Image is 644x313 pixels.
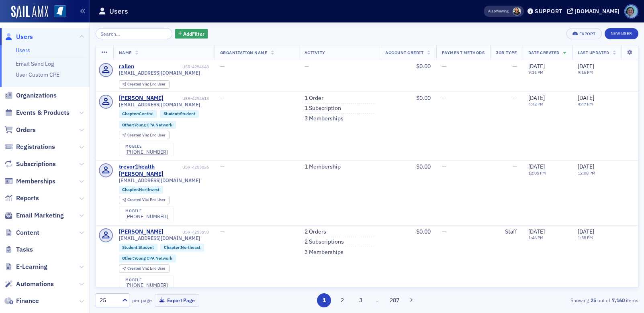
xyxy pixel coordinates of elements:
span: $0.00 [416,94,431,102]
div: USR-4253593 [165,230,209,235]
a: SailAMX [11,6,48,18]
span: — [220,63,225,70]
a: Reports [4,194,39,203]
span: Email Marketing [16,211,64,220]
span: — [442,163,446,170]
a: [PHONE_NUMBER] [125,149,168,155]
a: 1 Subscription [305,105,341,112]
div: trevor1health [PERSON_NAME] [119,163,181,177]
span: Other : [122,255,134,261]
span: [DATE] [578,63,594,70]
span: $0.00 [416,163,431,170]
time: 1:58 PM [578,235,593,240]
div: mobile [125,144,168,149]
a: 2 Orders [305,228,326,236]
span: E-Learning [16,262,47,271]
span: Finance [16,297,39,305]
a: [PHONE_NUMBER] [125,282,168,288]
a: Organizations [4,91,57,100]
a: Other:Young CPA Network [122,122,172,128]
button: 287 [387,293,401,307]
div: End User [127,266,166,271]
div: Student: [160,110,199,118]
div: [DOMAIN_NAME] [574,8,619,15]
a: User Custom CPE [16,71,59,78]
a: Events & Products [4,108,70,117]
span: [DATE] [528,228,545,235]
span: — [220,163,225,170]
a: Memberships [4,177,55,186]
span: Payment Methods [442,50,485,55]
span: Events & Products [16,108,70,117]
time: 4:42 PM [528,101,544,107]
span: Date Created [528,50,560,55]
span: Chapter : [164,244,181,250]
span: — [442,63,446,70]
span: Profile [624,4,638,18]
span: Orders [16,126,36,134]
h1: Users [109,6,128,16]
div: Created Via: End User [119,196,170,204]
span: Student : [164,111,180,116]
div: Chapter: [119,186,164,194]
span: Created Via : [127,81,150,87]
div: Export [579,32,596,36]
div: Also [488,8,496,14]
span: [DATE] [528,163,545,170]
span: — [442,228,446,235]
a: Email Send Log [16,60,54,67]
a: Chapter:Northeast [164,245,200,250]
span: [EMAIL_ADDRESS][DOMAIN_NAME] [119,177,200,183]
span: $0.00 [416,228,431,235]
a: 1 Order [305,95,323,102]
button: [DOMAIN_NAME] [567,8,622,14]
span: [DATE] [578,228,594,235]
span: — [220,94,225,102]
a: New User [605,28,638,39]
a: Content [4,228,39,237]
time: 12:08 PM [578,170,595,176]
span: Activity [305,50,325,55]
span: Name [119,50,132,55]
a: Subscriptions [4,160,56,169]
span: Tasks [16,245,33,254]
span: — [442,94,446,102]
span: [DATE] [528,94,545,102]
span: Job Type [496,50,517,55]
span: Users [16,33,33,41]
span: Reports [16,194,39,203]
div: Created Via: End User [119,131,170,139]
span: [EMAIL_ADDRESS][DOMAIN_NAME] [119,235,200,241]
span: Student : [122,244,139,250]
span: Organization Name [220,50,268,55]
a: Chapter:Central [122,111,153,116]
span: Organizations [16,91,57,100]
span: Subscriptions [16,160,56,169]
div: Chapter: [119,110,157,118]
div: Other: [119,121,176,129]
time: 12:05 PM [528,170,546,176]
span: Chapter : [122,111,139,116]
div: Staff [496,228,517,236]
input: Search… [96,28,172,39]
span: — [513,94,517,102]
a: 3 Memberships [305,249,343,256]
div: mobile [125,278,168,283]
button: 3 [354,293,368,307]
div: [PERSON_NAME] [119,228,164,236]
time: 4:47 PM [578,101,593,107]
div: Support [535,8,562,15]
span: Chapter : [122,187,139,192]
img: SailAMX [54,5,66,18]
strong: 7,160 [610,297,626,304]
span: Other : [122,122,134,128]
span: [DATE] [578,163,594,170]
div: Chapter: [160,244,204,252]
a: [PERSON_NAME] [119,95,164,102]
a: [PHONE_NUMBER] [125,213,168,220]
span: Automations [16,280,54,289]
div: Showing out of items [463,297,638,304]
span: Memberships [16,177,55,186]
div: 25 [100,296,117,305]
div: Other: [119,254,176,262]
